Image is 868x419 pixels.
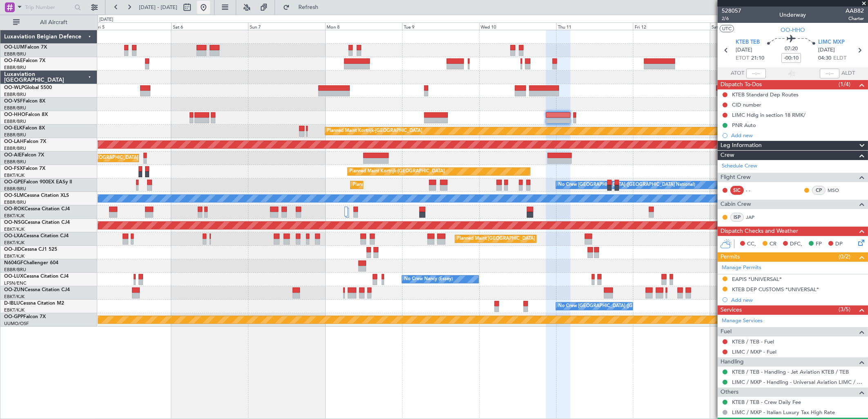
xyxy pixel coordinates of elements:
span: OO-FAE [4,58,23,63]
span: Cabin Crew [720,200,751,209]
a: EBBR/BRU [4,199,26,205]
div: Fri 12 [633,22,710,30]
a: KTEB / TEB - Fuel [732,338,774,345]
span: OO-ELK [4,126,22,131]
a: EBKT/KJK [4,294,25,300]
div: KTEB Standard Dep Routes [732,91,799,98]
a: EBBR/BRU [4,118,26,125]
span: OO-ROK [4,207,25,212]
span: 04:30 [818,54,831,62]
div: LIMC Hdlg in section 18 RMK/ [732,111,805,118]
span: 528057 [722,7,741,15]
span: OO-GPE [4,180,23,185]
span: Flight Crew [720,173,751,182]
input: --:-- [746,69,766,78]
span: OO-ZUN [4,288,25,292]
span: Charter [846,15,864,22]
span: Dispatch To-Dos [720,80,762,89]
div: Add new [731,132,864,139]
span: Services [720,305,742,315]
span: OO-LXA [4,234,23,238]
span: Dispatch Checks and Weather [720,227,798,236]
div: Thu 11 [556,22,633,30]
div: CP [812,186,825,195]
a: EBBR/BRU [4,51,26,57]
div: Wed 10 [479,22,556,30]
span: 07:20 [785,45,798,53]
a: Manage Permits [722,264,761,272]
span: CR [770,240,776,248]
span: 21:10 [751,54,764,62]
span: AAB82 [846,7,864,15]
span: Fuel [720,327,732,337]
a: OO-AIEFalcon 7X [4,153,44,158]
input: Trip Number [25,1,72,13]
span: ETOT [736,54,749,62]
div: Planned Maint Kortrijk-[GEOGRAPHIC_DATA] [350,165,445,178]
div: - - [746,187,764,194]
span: CC, [747,240,756,248]
div: Planned Maint [GEOGRAPHIC_DATA] ([GEOGRAPHIC_DATA] National) [353,179,501,191]
a: N604GFChallenger 604 [4,261,58,265]
a: EBBR/BRU [4,145,26,152]
span: KTEB TEB [736,38,760,47]
div: Underway [780,11,806,20]
a: KTEB / TEB - Handling - Jet Aviation KTEB / TEB [732,368,849,375]
div: No Crew Nancy (Essey) [404,273,453,285]
a: EBBR/BRU [4,267,26,273]
a: EBBR/BRU [4,159,26,165]
a: EBKT/KJK [4,172,25,178]
a: OO-FAEFalcon 7X [4,58,45,63]
span: (3/5) [839,305,850,314]
span: Permits [720,252,740,262]
a: OO-LAHFalcon 7X [4,139,46,144]
span: OO-HHO [4,112,25,117]
span: DFC, [790,240,802,248]
a: Manage Services [722,317,763,325]
div: EAPIS *UNIVERSAL* [732,276,782,283]
span: All Aircraft [21,20,86,25]
div: CID number [732,101,761,108]
span: ELDT [833,54,846,62]
a: EBBR/BRU [4,186,26,192]
a: EBKT/KJK [4,240,25,246]
a: OO-ROKCessna Citation CJ4 [4,207,70,212]
span: N604GF [4,261,23,265]
a: LIMC / MXP - Italian Luxury Tax High Rate [732,409,835,416]
button: UTC [720,25,734,32]
a: D-IBLUCessna Citation M2 [4,301,64,306]
span: [DATE] [818,46,835,54]
span: [DATE] - [DATE] [139,4,177,11]
span: (0/2) [839,252,850,261]
a: EBBR/BRU [4,65,26,71]
a: EBKT/KJK [4,253,25,259]
div: No Crew [GEOGRAPHIC_DATA] ([GEOGRAPHIC_DATA] National) [558,300,695,312]
div: SIC [730,186,744,195]
a: OO-WLPGlobal 5500 [4,85,52,90]
a: OO-ZUNCessna Citation CJ4 [4,288,70,292]
span: OO-HHO [781,26,805,34]
button: Refresh [279,1,328,14]
a: KTEB / TEB - Crew Daily Fee [732,399,801,406]
a: LIMC / MXP - Handling - Universal Aviation LIMC / MXP [732,379,864,386]
span: LIMC MXP [818,38,845,47]
div: PNR Auto [732,122,756,129]
span: Crew [720,151,734,160]
button: All Aircraft [9,16,89,29]
div: Add new [731,296,864,303]
div: Sun 7 [248,22,325,30]
span: (1/4) [839,80,850,89]
span: OO-JID [4,247,21,252]
span: OO-VSF [4,99,23,104]
span: OO-WLP [4,85,24,90]
a: MSO [828,187,846,194]
span: 2/6 [722,15,741,22]
a: OO-VSFFalcon 8X [4,99,45,104]
div: ISP [730,213,744,222]
a: EBBR/BRU [4,132,26,138]
a: LIMC / MXP - Fuel [732,348,776,355]
div: Mon 8 [325,22,402,30]
span: Leg Information [720,141,762,150]
span: D-IBLU [4,301,20,306]
span: OO-LUM [4,45,25,50]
